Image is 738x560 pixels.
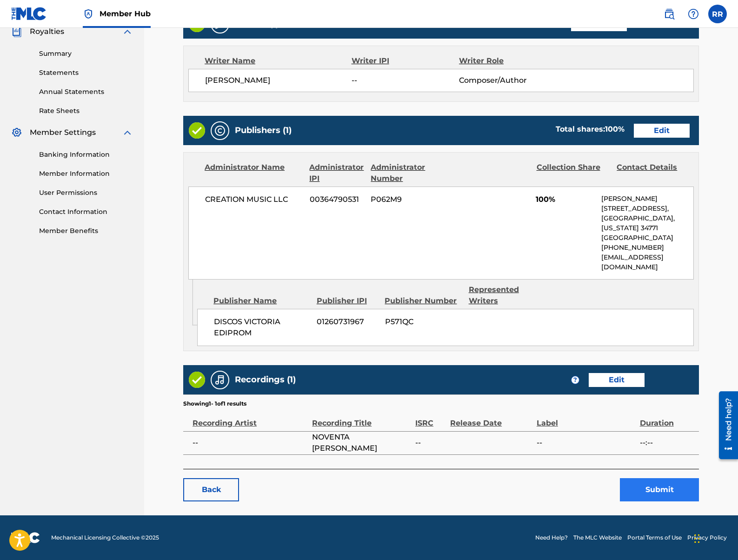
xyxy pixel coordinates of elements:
[371,194,444,205] span: P062M9
[640,408,694,429] div: Duration
[415,437,445,448] span: --
[312,408,411,429] div: Recording Title
[385,295,461,307] div: Publisher Number
[537,408,635,429] div: Label
[573,533,622,542] a: The MLC Website
[317,316,378,327] span: 01260731967
[39,169,133,179] a: Member Information
[205,194,303,205] span: CREATION MUSIC LLC
[317,295,378,307] div: Publisher IPI
[694,525,700,553] div: Drag
[193,408,307,429] div: Recording Artist
[535,533,568,542] a: Need Help?
[183,478,239,501] a: Back
[39,226,133,236] a: Member Benefits
[309,162,364,184] div: Administrator IPI
[712,388,738,463] iframe: Resource Center
[122,26,133,37] img: expand
[617,162,690,184] div: Contact Details
[11,532,40,543] img: logo
[83,8,94,20] img: Top Rightsholder
[189,372,205,388] img: Valid
[183,400,246,408] p: Showing 1 - 1 of 1 results
[39,87,133,97] a: Annual Statements
[39,106,133,116] a: Rate Sheets
[100,8,151,19] span: Member Hub
[589,373,645,387] a: Edit
[11,7,47,20] img: MLC Logo
[634,124,690,138] a: Edit
[51,533,159,542] span: Mechanical Licensing Collective © 2025
[691,515,738,560] iframe: Chat Widget
[459,55,557,67] div: Writer Role
[214,374,226,386] img: Recordings
[193,437,307,448] span: --
[39,49,133,59] a: Summary
[708,5,727,23] div: User Menu
[205,55,352,67] div: Writer Name
[385,316,462,327] span: P571QC
[601,194,693,204] p: [PERSON_NAME]
[537,437,635,448] span: --
[205,75,352,86] span: [PERSON_NAME]
[189,122,205,139] img: Valid
[235,374,296,385] h5: Recordings (1)
[469,284,545,307] div: Represented Writers
[214,316,310,339] span: DISCOS VICTORIA EDIPROM
[235,125,292,136] h5: Publishers (1)
[30,26,64,37] span: Royalties
[205,162,302,184] div: Administrator Name
[371,162,444,184] div: Administrator Number
[601,253,693,272] p: [EMAIL_ADDRESS][DOMAIN_NAME]
[688,8,699,20] img: help
[450,408,532,429] div: Release Date
[459,75,557,86] span: Composer/Author
[39,150,133,160] a: Banking Information
[536,194,594,205] span: 100%
[687,533,727,542] a: Privacy Policy
[39,188,133,198] a: User Permissions
[572,376,579,384] span: ?
[122,127,133,138] img: expand
[213,295,310,307] div: Publisher Name
[30,127,96,138] span: Member Settings
[620,478,699,501] button: Submit
[601,213,693,233] p: [GEOGRAPHIC_DATA], [US_STATE] 34771
[601,233,693,243] p: [GEOGRAPHIC_DATA]
[39,68,133,78] a: Statements
[214,125,226,136] img: Publishers
[640,437,694,448] span: --:--
[11,127,22,138] img: Member Settings
[11,26,22,37] img: Royalties
[537,162,610,184] div: Collection Share
[627,533,682,542] a: Portal Terms of Use
[684,5,703,23] div: Help
[415,408,445,429] div: ISRC
[660,5,678,23] a: Public Search
[664,8,675,20] img: search
[352,75,459,86] span: --
[601,243,693,253] p: [PHONE_NUMBER]
[312,432,411,454] span: NOVENTA [PERSON_NAME]
[352,55,459,67] div: Writer IPI
[601,204,693,213] p: [STREET_ADDRESS],
[310,194,364,205] span: 00364790531
[605,125,625,133] span: 100 %
[39,207,133,217] a: Contact Information
[556,124,625,135] div: Total shares:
